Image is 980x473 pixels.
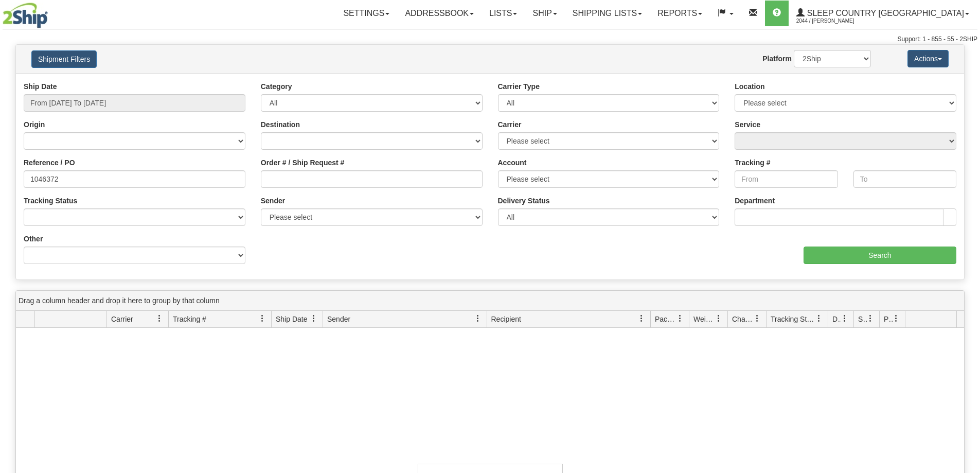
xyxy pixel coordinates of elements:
label: Origin [24,119,45,130]
a: Tracking Status filter column settings [810,310,828,327]
span: Sleep Country [GEOGRAPHIC_DATA] [805,9,964,17]
span: Sender [327,314,350,324]
a: Recipient filter column settings [633,310,650,327]
a: Settings [335,1,397,26]
div: grid grouping header [16,291,964,311]
label: Department [735,196,775,206]
span: Shipment Issues [858,314,867,324]
label: Account [498,157,527,168]
label: Tracking # [735,157,770,168]
label: Service [735,119,760,130]
label: Platform [762,54,792,64]
span: 2044 / [PERSON_NAME] [796,16,874,26]
input: From [735,170,838,188]
label: Delivery Status [498,196,550,206]
img: logo2044.jpg [3,3,48,28]
a: Tracking # filter column settings [254,310,271,327]
a: Ship [525,1,564,26]
input: Search [804,247,956,264]
label: Reference / PO [24,157,75,168]
span: Recipient [491,314,521,324]
a: Pickup Status filter column settings [887,310,905,327]
label: Sender [261,196,285,206]
a: Sleep Country [GEOGRAPHIC_DATA] 2044 / [PERSON_NAME] [789,1,977,26]
span: Charge [732,314,754,324]
label: Category [261,81,292,92]
span: Carrier [111,314,133,324]
label: Destination [261,119,300,130]
a: Charge filter column settings [749,310,766,327]
label: Carrier Type [498,81,540,92]
span: Packages [655,314,676,324]
a: Ship Date filter column settings [305,310,323,327]
label: Tracking Status [24,196,77,206]
a: Reports [650,1,710,26]
div: Support: 1 - 855 - 55 - 2SHIP [3,35,977,44]
button: Actions [907,50,949,67]
input: To [853,170,956,188]
a: Carrier filter column settings [151,310,168,327]
a: Weight filter column settings [710,310,727,327]
span: Pickup Status [884,314,893,324]
label: Carrier [498,119,522,130]
label: Location [735,81,764,92]
a: Addressbook [397,1,482,26]
label: Ship Date [24,81,57,92]
label: Other [24,234,43,244]
label: Order # / Ship Request # [261,157,345,168]
span: Weight [693,314,715,324]
a: Sender filter column settings [469,310,487,327]
span: Delivery Status [832,314,841,324]
a: Delivery Status filter column settings [836,310,853,327]
a: Shipping lists [565,1,650,26]
button: Shipment Filters [31,50,97,68]
span: Tracking Status [771,314,815,324]
span: Tracking # [173,314,206,324]
a: Shipment Issues filter column settings [862,310,879,327]
span: Ship Date [276,314,307,324]
a: Packages filter column settings [671,310,689,327]
a: Lists [482,1,525,26]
